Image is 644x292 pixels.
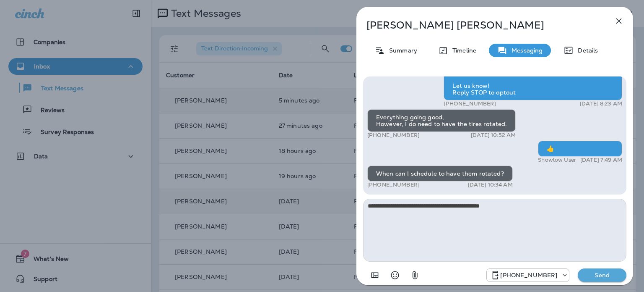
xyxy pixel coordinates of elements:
div: When can I schedule to have them rotated? [367,166,513,182]
p: [PHONE_NUMBER] [444,100,496,107]
div: 👍 [538,141,622,157]
button: Send [578,268,626,282]
p: [PHONE_NUMBER] [367,132,420,139]
p: [DATE] 10:34 AM [468,182,513,188]
p: [DATE] 7:49 AM [580,157,622,163]
p: [PHONE_NUMBER] [500,272,557,279]
div: Everything going good, However, I do need to have the tires rotated. [367,109,516,132]
div: +1 (928) 232-1970 [487,270,569,280]
p: Details [574,47,598,54]
button: Add in a premade template [366,267,383,284]
p: Summary [385,47,417,54]
p: [PHONE_NUMBER] [367,182,420,188]
p: Send [584,271,620,279]
p: Showlow User [538,157,576,163]
p: [DATE] 10:52 AM [471,132,516,139]
p: [DATE] 8:23 AM [580,100,622,107]
p: Timeline [448,47,476,54]
p: [PERSON_NAME] [PERSON_NAME] [366,19,595,31]
p: Messaging [507,47,543,54]
button: Select an emoji [387,267,403,284]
